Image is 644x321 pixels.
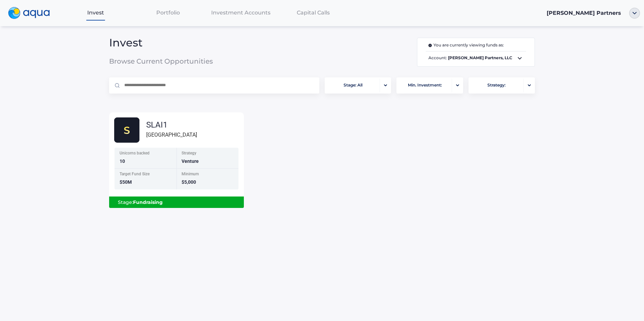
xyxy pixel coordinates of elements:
[120,179,132,185] span: $50M
[115,197,238,208] div: Stage:
[59,6,132,20] a: Invest
[277,6,350,20] a: Capital Calls
[487,79,506,92] span: Strategy:
[4,5,59,21] a: logo
[547,10,621,16] span: [PERSON_NAME] Partners
[120,172,172,178] div: Target Fund Size
[114,117,139,143] img: Group_48618.svg
[428,44,433,47] img: i.svg
[204,6,277,20] a: Investment Accounts
[120,158,125,164] span: 10
[146,121,197,129] div: SLAI1
[115,83,120,88] img: Magnifier
[182,151,234,157] div: Strategy
[211,9,270,16] span: Investment Accounts
[384,84,387,86] img: portfolio-arrow
[408,79,442,92] span: Min. Investment:
[182,172,234,178] div: Minimum
[156,9,180,16] span: Portfolio
[344,79,362,92] span: Stage: All
[109,39,251,46] span: Invest
[469,77,535,94] button: Strategy:portfolio-arrow
[325,77,391,94] button: Stage: Allportfolio-arrow
[146,131,197,139] div: [GEOGRAPHIC_DATA]
[448,55,512,60] b: [PERSON_NAME] Partners, LLC
[426,54,526,62] span: Account:
[528,84,531,86] img: portfolio-arrow
[297,9,330,16] span: Capital Calls
[396,77,463,94] button: Min. Investment:portfolio-arrow
[182,179,196,185] span: $5,000
[109,58,251,65] span: Browse Current Opportunities
[629,8,640,19] img: ellipse
[87,9,104,16] span: Invest
[8,7,50,19] img: logo
[456,84,459,86] img: portfolio-arrow
[132,6,204,20] a: Portfolio
[428,42,504,48] span: You are currently viewing funds as:
[182,158,199,164] span: Venture
[120,151,172,157] div: Unicorns backed
[133,199,163,205] b: Fundraising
